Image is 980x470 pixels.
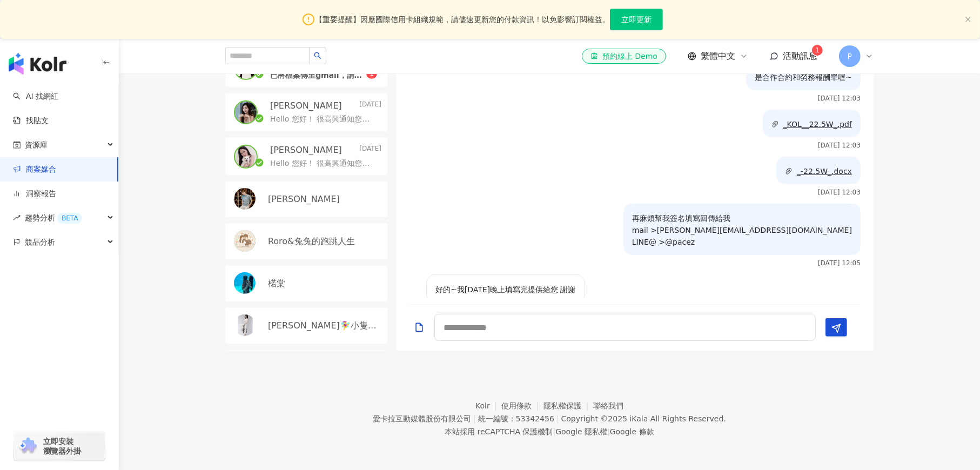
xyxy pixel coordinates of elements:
span: | [607,427,610,436]
div: 預約線上 Demo [590,51,657,62]
p: [DATE] 12:03 [818,189,861,196]
a: 使用條款 [502,401,544,410]
a: 找貼文 [13,116,49,126]
p: [DATE] 12:03 [818,95,861,102]
span: 立即安裝 瀏覽器外掛 [43,437,81,456]
p: [DATE] [359,144,381,156]
a: iKala [630,414,648,423]
p: 再麻煩幫我簽名填寫回傳給我 mail >[PERSON_NAME][EMAIL_ADDRESS][DOMAIN_NAME] LINE@ >@pacez [632,212,852,248]
div: BETA [57,213,82,224]
p: [DATE] 12:03 [818,142,861,149]
span: close [965,16,971,23]
span: 競品分析 [25,230,55,254]
p: Roro&兔兔的跑跳人生 [268,236,355,247]
p: Hello 您好！ 很高興通知您，您已入選本次合作的 KOL 名單！ 以下是合作相關細節： 體驗產品：【PACEZ】22.5W磁吸指環支架數顯無線充行動電源10000mAh 稿酬：$1,000 ... [270,158,377,169]
div: 統一編號：53342456 [478,414,554,423]
button: 立即更新 [610,9,663,30]
sup: 1 [812,45,823,56]
span: | [473,414,476,423]
p: Hello 您好！ 很高興通知您，您已入選本次合作的 KOL 名單！ 以下是合作相關細節： 體驗產品：【PACEZ】22.5W磁吸指環支架數顯無線充行動電源10000mAh 稿酬：$1,000 ... [270,114,377,125]
a: 聯絡我們 [593,401,623,410]
button: Send [825,318,847,337]
p: [DATE] 12:05 [818,259,861,267]
button: Add a file [414,314,425,340]
p: [PERSON_NAME] [270,144,342,156]
img: KOL Avatar [234,272,256,294]
span: 1 [815,46,820,54]
div: 愛卡拉互動媒體股份有限公司 [373,414,471,423]
a: 商案媒合 [13,164,56,175]
a: paper-clip_-22.5W_.docx [785,167,852,176]
span: _-22.5W_.docx [797,167,852,176]
a: chrome extension立即安裝 瀏覽器外掛 [14,432,105,461]
img: logo [9,53,66,75]
img: chrome extension [17,438,38,455]
a: paper-clip_KOL__22.5W_.pdf [771,120,852,129]
p: [PERSON_NAME] [268,193,340,205]
p: 是合作合約和勞務報酬單喔~ [755,71,852,83]
span: 活動訊息 [783,51,817,61]
span: 立即更新 [621,15,652,24]
a: Google 條款 [610,427,654,436]
img: KOL Avatar [409,274,422,287]
p: 已將檔案傳至gmail，請查收～ [270,70,366,81]
img: KOL Avatar [235,102,257,123]
img: KOL Avatar [234,230,256,252]
p: 好的~我[DATE]晚上填寫完提供給您 謝謝 [435,284,576,296]
a: Google 隱私權 [555,427,607,436]
span: rise [13,214,21,221]
span: 資源庫 [25,133,48,157]
span: P [848,50,852,62]
img: KOL Avatar [235,146,257,167]
p: [PERSON_NAME]🧚‍♀️小隻開運站·關注我❤️ 伍柒™ [268,320,379,332]
span: 本站採用 reCAPTCHA 保護機制 [445,425,654,438]
div: Copyright © 2025 All Rights Reserved. [561,414,726,423]
span: 【重要提醒】因應國際信用卡組織規範，請儘速更新您的付款資訊！以免影響訂閱權益。 [315,14,610,25]
a: 預約線上 Demo [582,49,666,64]
span: paper-clip [785,167,793,175]
a: searchAI 找網紅 [13,91,58,102]
p: [DATE] [359,100,381,112]
span: 繁體中文 [701,50,735,62]
a: 隱私權保護 [543,401,593,410]
span: 趨勢分析 [25,206,82,230]
img: KOL Avatar [234,188,256,210]
a: Kolr [475,401,501,410]
a: 洞察報告 [13,189,56,199]
img: KOL Avatar [234,314,256,336]
span: _KOL__22.5W_.pdf [783,120,852,129]
span: search [314,52,321,59]
button: close [965,16,971,23]
span: | [553,427,556,436]
p: [PERSON_NAME] [270,100,342,112]
span: paper-clip [771,120,779,128]
p: 楉棠 [268,278,285,290]
span: | [556,414,559,423]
